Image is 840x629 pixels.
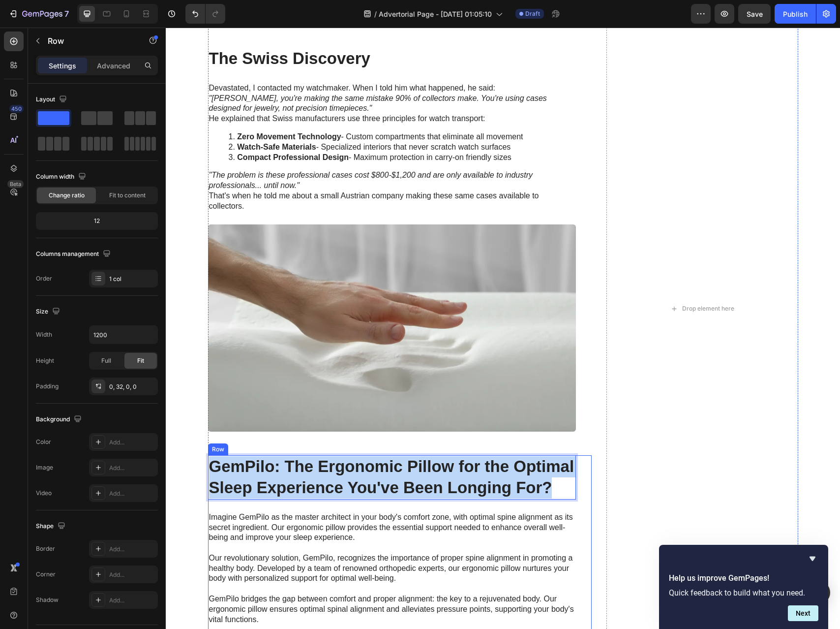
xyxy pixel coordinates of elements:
div: Beta [7,180,24,188]
button: Publish [775,4,816,24]
div: Height [36,356,54,365]
button: Save [738,4,771,24]
div: Columns management [36,248,113,261]
button: Next question [788,605,818,621]
div: Drop element here [516,277,569,285]
p: Row [48,35,131,47]
iframe: Design area [166,28,840,629]
div: 0, 32, 0, 0 [109,382,155,391]
div: Width [36,330,52,339]
p: Advanced [97,61,130,71]
div: Add... [109,438,155,447]
div: Publish [783,9,808,19]
div: Color [36,438,51,446]
div: Video [36,489,52,498]
div: Corner [36,570,56,579]
span: Advertorial Page - [DATE] 01:05:10 [379,9,492,19]
div: Shape [36,520,67,533]
div: Order [36,274,52,283]
div: 450 [9,105,24,113]
input: Auto [90,326,157,344]
div: Add... [109,570,155,579]
span: Fit [137,356,144,365]
div: Add... [109,464,155,472]
div: Undo/Redo [185,4,225,24]
div: Size [36,305,62,318]
div: Background [36,413,84,426]
span: Draft [525,9,540,18]
span: Change ratio [49,191,85,200]
div: 12 [38,214,156,228]
p: 7 [64,8,69,20]
span: Full [101,356,111,365]
span: Save [747,10,763,18]
div: Image [36,463,53,472]
div: Column width [36,170,88,184]
div: Add... [109,596,155,605]
div: 1 col [109,275,155,283]
div: Add... [109,545,155,554]
span: / [374,9,377,19]
h2: Help us improve GemPages! [669,572,818,584]
span: Fit to content [109,191,146,200]
div: Border [36,544,55,553]
div: Add... [109,489,155,498]
button: Hide survey [807,553,818,565]
div: Layout [36,93,69,106]
button: 7 [4,4,73,24]
p: Settings [49,61,76,71]
div: Row [44,417,60,426]
p: Quick feedback to build what you need. [669,588,818,598]
div: Shadow [36,596,59,604]
div: Padding [36,382,59,391]
div: Help us improve GemPages! [669,553,818,621]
